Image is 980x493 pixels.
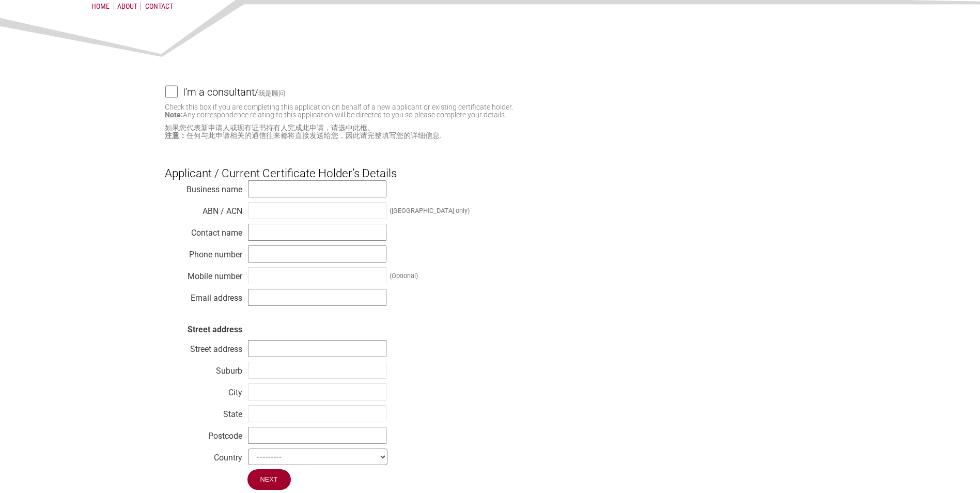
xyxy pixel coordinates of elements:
[165,428,242,439] div: Postcode
[165,124,816,140] small: 如果您代表新申请人或现有证书持有人完成此申请，请选中此框。 任何与此申请相关的通信往来都将直接发送给您，因此请完整填写您的详细信息.
[114,2,141,10] a: About
[165,363,242,374] div: Suburb
[165,182,242,192] div: Business name
[91,2,110,10] a: Home
[247,469,291,490] input: Next
[165,450,242,460] div: Country
[165,111,183,119] strong: Note:
[258,89,285,97] small: 我是顾问
[390,272,418,280] div: (Optional)
[165,342,242,352] div: Street address
[165,247,242,257] div: Phone number
[165,149,816,180] h3: Applicant / Current Certificate Holder’s Details
[390,207,470,214] div: ([GEOGRAPHIC_DATA] only)
[165,103,513,119] small: Check this box if you are completing this application on behalf of a new applicant or existing ce...
[165,269,242,279] div: Mobile number
[165,225,242,236] div: Contact name
[165,131,186,140] strong: 注意：
[183,81,255,103] h4: I'm a consultant
[188,325,242,334] strong: Street address
[165,290,242,301] div: Email address
[165,385,242,395] div: City
[165,407,242,417] div: State
[145,2,173,10] a: Contact
[165,204,242,214] div: ABN / ACN
[183,86,816,98] label: /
